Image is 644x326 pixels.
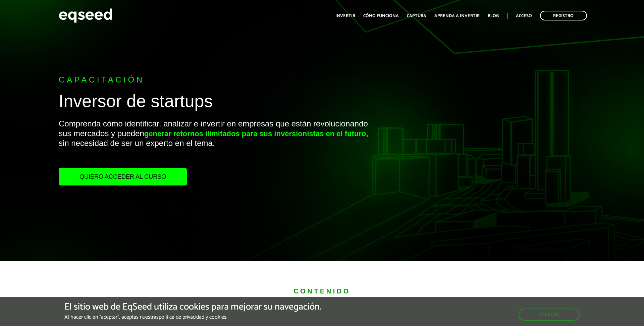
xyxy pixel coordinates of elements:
[434,12,480,19] font: Aprenda a invertir
[59,168,187,185] a: Quiero acceder al curso
[144,129,366,138] font: generar retornos ilimitados para sus inversionistas en el futuro
[540,11,587,20] a: Registro
[59,119,368,138] font: Comprenda cómo identificar, analizar e invertir en empresas que están revolucionando sus mercados...
[64,313,159,322] font: Al hacer clic en "aceptar", aceptas nuestras
[293,287,351,295] font: Contenido
[539,311,559,319] font: Aceptar
[59,91,213,111] font: Inversor de startups
[516,12,532,19] font: Acceso
[407,12,426,19] font: Captura
[226,313,227,322] font: .
[59,7,112,24] img: Semilla de ecuación
[335,14,355,18] a: Invertir
[335,12,355,19] font: Invertir
[553,12,574,19] font: Registro
[363,12,399,19] font: Cómo funciona
[159,315,226,320] a: política de privacidad y cookies
[434,14,480,18] a: Aprenda a invertir
[159,313,226,322] font: política de privacidad y cookies
[407,14,426,18] a: Captura
[488,14,499,18] a: Blog
[79,173,166,180] font: Quiero acceder al curso
[488,12,499,19] font: Blog
[519,309,580,321] button: Aceptar
[59,129,368,148] font: , sin necesidad de ser un experto en el tema.
[64,299,321,315] font: El sitio web de EqSeed utiliza cookies para mejorar su navegación.
[516,14,532,18] a: Acceso
[59,75,145,84] font: Capacitación
[363,14,399,18] a: Cómo funciona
